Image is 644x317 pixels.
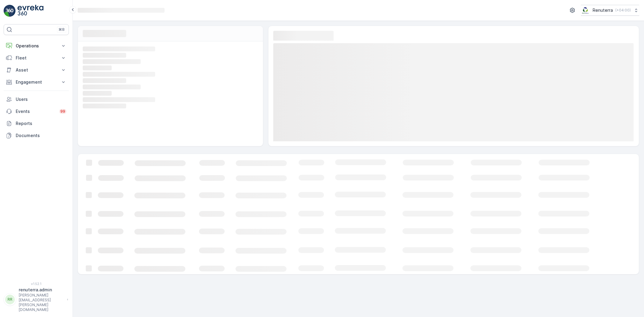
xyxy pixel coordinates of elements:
button: Renuterra(+04:00) [581,5,639,16]
div: RR [5,295,15,304]
button: Fleet [4,52,69,64]
button: Engagement [4,76,69,88]
p: Users [16,96,66,102]
button: Operations [4,40,69,52]
p: ( +04:00 ) [615,8,631,13]
p: ⌘B [59,27,65,32]
p: Documents [16,133,66,139]
p: 99 [60,109,65,114]
span: v 1.52.1 [4,282,69,286]
img: logo [4,5,16,17]
p: Fleet [16,55,57,61]
p: renuterra.admin [19,287,64,293]
p: Reports [16,120,66,126]
a: Documents [4,130,69,142]
a: Reports [4,117,69,130]
img: logo_light-DOdMpM7g.png [18,5,43,17]
img: Screenshot_2024-07-26_at_13.33.01.png [581,7,590,14]
button: Asset [4,64,69,76]
a: Users [4,93,69,105]
p: [PERSON_NAME][EMAIL_ADDRESS][PERSON_NAME][DOMAIN_NAME] [19,293,64,312]
a: Events99 [4,105,69,117]
p: Engagement [16,79,57,85]
p: Renuterra [593,7,613,13]
p: Asset [16,67,57,73]
button: RRrenuterra.admin[PERSON_NAME][EMAIL_ADDRESS][PERSON_NAME][DOMAIN_NAME] [4,287,69,312]
p: Operations [16,43,57,49]
p: Events [16,108,56,114]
